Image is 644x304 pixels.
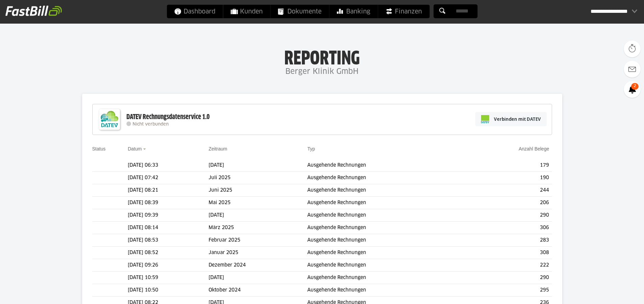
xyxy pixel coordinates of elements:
td: 190 [463,172,552,184]
td: 290 [463,209,552,222]
td: Ausgehende Rechnungen [307,209,463,222]
span: Finanzen [385,5,422,18]
span: Dashboard [174,5,215,18]
td: 306 [463,222,552,234]
span: Banking [337,5,370,18]
td: 179 [463,159,552,172]
td: [DATE] 07:42 [128,172,209,184]
td: [DATE] 08:53 [128,234,209,247]
td: Juni 2025 [209,184,307,197]
td: Ausgehende Rechnungen [307,222,463,234]
td: Dezember 2024 [209,259,307,272]
span: Kunden [231,5,263,18]
td: Mai 2025 [209,197,307,209]
td: Ausgehende Rechnungen [307,284,463,297]
td: [DATE] 09:26 [128,259,209,272]
td: Ausgehende Rechnungen [307,247,463,259]
td: [DATE] 08:39 [128,197,209,209]
td: [DATE] 06:33 [128,159,209,172]
td: 308 [463,247,552,259]
span: Verbinden mit DATEV [494,116,541,122]
iframe: Öffnet ein Widget, in dem Sie weitere Informationen finden [592,284,637,301]
a: Verbinden mit DATEV [475,112,547,126]
a: Dashboard [167,5,223,18]
img: sort_desc.gif [143,148,147,150]
td: [DATE] 10:50 [128,284,209,297]
td: März 2025 [209,222,307,234]
td: [DATE] [209,159,307,172]
span: 2 [631,83,639,90]
td: Ausgehende Rechnungen [307,159,463,172]
td: Ausgehende Rechnungen [307,197,463,209]
td: Oktober 2024 [209,284,307,297]
td: Februar 2025 [209,234,307,247]
td: 295 [463,284,552,297]
a: 2 [624,81,641,98]
img: fastbill_logo_white.png [5,5,62,16]
td: Januar 2025 [209,247,307,259]
a: Banking [329,5,378,18]
td: Ausgehende Rechnungen [307,172,463,184]
span: Dokumente [278,5,321,18]
td: [DATE] 09:39 [128,209,209,222]
td: Ausgehende Rechnungen [307,272,463,284]
td: [DATE] 08:52 [128,247,209,259]
td: 283 [463,234,552,247]
span: Nicht verbunden [133,122,169,127]
a: Kunden [223,5,270,18]
td: Ausgehende Rechnungen [307,259,463,272]
td: [DATE] 08:14 [128,222,209,234]
h1: Reporting [68,48,576,65]
td: [DATE] 08:21 [128,184,209,197]
td: Juli 2025 [209,172,307,184]
td: 244 [463,184,552,197]
a: Datum [128,146,142,151]
td: [DATE] 10:59 [128,272,209,284]
td: [DATE] [209,272,307,284]
td: Ausgehende Rechnungen [307,184,463,197]
td: [DATE] [209,209,307,222]
td: 290 [463,272,552,284]
img: pi-datev-logo-farbig-24.svg [481,115,489,123]
td: Ausgehende Rechnungen [307,234,463,247]
a: Status [92,146,106,151]
img: DATEV-Datenservice Logo [96,106,123,133]
div: DATEV Rechnungsdatenservice 1.0 [126,113,210,121]
a: Anzahl Belege [519,146,549,151]
a: Dokumente [270,5,329,18]
a: Typ [307,146,315,151]
a: Zeitraum [209,146,227,151]
td: 222 [463,259,552,272]
td: 206 [463,197,552,209]
a: Finanzen [378,5,429,18]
